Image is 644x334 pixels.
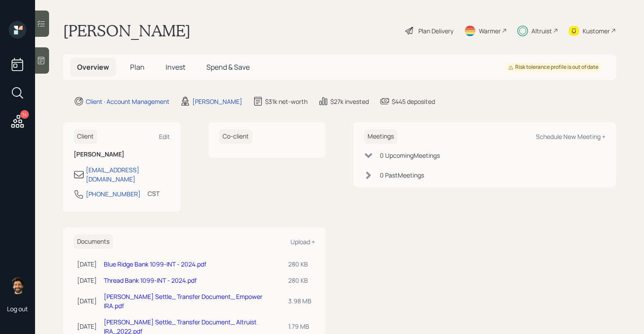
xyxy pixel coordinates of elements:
div: [DATE] [77,322,97,331]
span: Plan [130,62,145,72]
div: 280 KB [288,259,311,269]
a: Blue Ridge Bank 1099-INT - 2024.pdf [104,260,206,268]
div: 1.79 MB [288,322,311,331]
h6: [PERSON_NAME] [74,151,170,158]
span: Overview [77,62,109,72]
h6: Co-client [219,129,252,144]
div: Schedule New Meeting + [536,132,605,141]
div: [DATE] [77,296,97,306]
div: [DATE] [77,276,97,285]
div: 3.98 MB [288,296,311,306]
h6: Client [74,129,97,144]
div: Warmer [479,26,501,36]
div: Risk tolerance profile is out of date [508,64,598,71]
div: Kustomer [583,26,610,36]
h1: [PERSON_NAME] [63,21,191,40]
div: [DATE] [77,259,97,269]
div: $31k net-worth [265,97,308,106]
span: Spend & Save [206,62,250,72]
div: [PHONE_NUMBER] [86,189,141,199]
div: 0 Past Meeting s [380,171,424,180]
div: Upload + [290,238,315,246]
h6: Meetings [364,129,397,144]
img: eric-schwartz-headshot.png [9,277,26,294]
div: $27k invested [330,97,369,106]
div: 14 [20,110,29,119]
div: 280 KB [288,276,311,285]
a: [PERSON_NAME] Settle_ Transfer Document_ Empower IRA.pdf [104,292,262,310]
span: Invest [166,62,185,72]
div: Altruist [531,26,552,36]
div: [PERSON_NAME] [192,97,242,106]
div: Log out [7,305,28,313]
a: Thread Bank 1099-INT - 2024.pdf [104,276,197,284]
h6: Documents [74,235,113,249]
div: Edit [159,132,170,141]
div: $445 deposited [392,97,435,106]
div: [EMAIL_ADDRESS][DOMAIN_NAME] [86,165,170,184]
div: Plan Delivery [418,26,453,36]
div: CST [148,189,159,198]
div: Client · Account Management [86,97,170,106]
div: 0 Upcoming Meeting s [380,151,440,160]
